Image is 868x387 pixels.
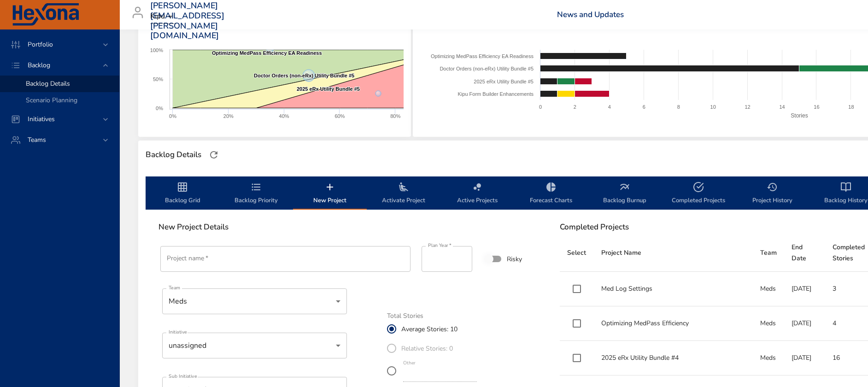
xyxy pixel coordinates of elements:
[26,79,70,88] span: Backlog Details
[557,9,624,20] a: News and Updates
[20,61,58,70] span: Backlog
[474,79,534,84] text: 2025 eRx Utility Bundle #5
[784,341,825,375] td: [DATE]
[677,104,680,110] text: 8
[372,182,435,206] span: Activate Project
[401,324,457,334] span: Average Stories: 10
[26,96,77,105] span: Scenario Planning
[745,104,751,110] text: 12
[753,341,784,375] td: Meds
[334,113,345,119] text: 60%
[667,182,730,206] span: Completed Projects
[520,182,582,206] span: Forecast Charts
[594,235,753,272] th: Project Name
[458,91,534,97] text: Kipu Form Builder Enhancements
[849,104,854,110] text: 18
[225,182,287,206] span: Backlog Priority
[387,319,486,384] div: total_stories
[784,306,825,341] td: [DATE]
[593,182,656,206] span: Backlog Burnup
[223,113,234,119] text: 20%
[207,148,221,162] button: Refresh Page
[594,272,753,306] td: Med Log Settings
[387,313,423,319] legend: Total Stories
[784,272,825,306] td: [DATE]
[753,306,784,341] td: Meds
[390,113,400,119] text: 80%
[150,47,163,53] text: 100%
[212,50,322,56] text: Optimizing MedPass Efficiency EA Readiness
[814,104,820,110] text: 16
[20,115,62,123] span: Initiatives
[643,104,645,110] text: 6
[150,1,224,41] h3: [PERSON_NAME][EMAIL_ADDRESS][PERSON_NAME][DOMAIN_NAME]
[594,306,753,341] td: Optimizing MedPass Efficiency
[753,272,784,306] td: Meds
[20,40,60,49] span: Portfolio
[254,73,354,78] text: Doctor Orders (non-eRx) Utility Bundle #5
[279,113,289,119] text: 40%
[153,76,163,82] text: 50%
[608,104,611,110] text: 4
[574,104,576,110] text: 2
[151,182,214,206] span: Backlog Grid
[440,66,534,71] text: Doctor Orders (non-eRx) Utility Bundle #5
[11,3,80,26] img: Hexona
[539,104,542,110] text: 0
[146,21,404,30] span: Active Project Progress
[446,182,509,206] span: Active Projects
[162,288,347,314] div: Meds
[20,135,53,144] span: Teams
[403,361,416,366] label: Other
[431,53,534,59] text: Optimizing MedPass Efficiency EA Readiness
[162,333,347,358] div: unassigned
[401,344,453,353] span: Relative Stories: 0
[156,106,163,111] text: 0%
[741,182,803,206] span: Project History
[403,367,477,382] input: Other
[169,113,176,119] text: 0%
[784,235,825,272] th: End Date
[143,147,204,162] div: Backlog Details
[150,9,176,24] div: Kipu
[710,104,716,110] text: 10
[791,112,808,119] text: Stories
[594,341,753,375] td: 2025 eRx Utility Bundle #4
[158,223,540,232] h6: New Project Details
[299,182,361,206] span: New Project
[560,235,594,272] th: Select
[507,254,522,264] span: Risky
[780,104,785,110] text: 14
[753,235,784,272] th: Team
[297,86,360,92] text: 2025 eRx Utility Bundle #5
